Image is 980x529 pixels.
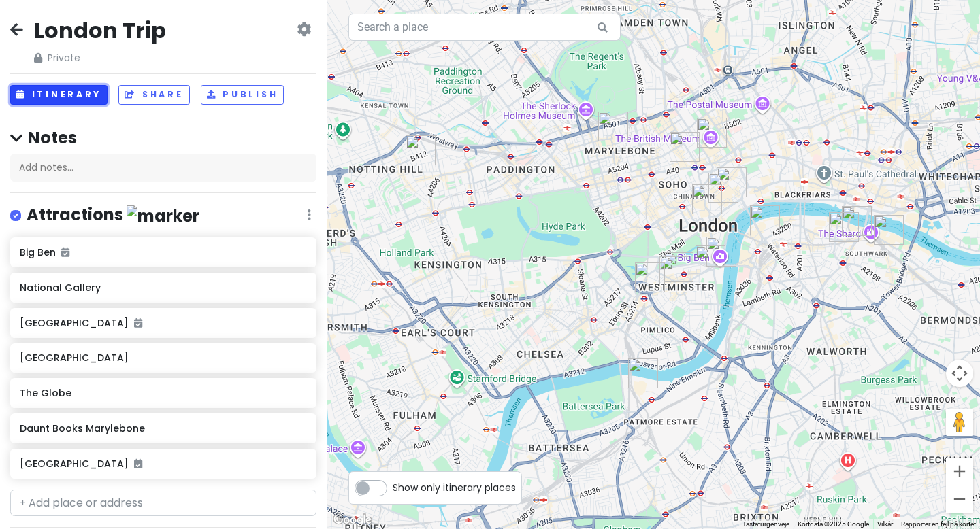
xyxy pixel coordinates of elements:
div: Flat Iron London Bridge [874,215,904,245]
a: Vilkår (åbnes i en ny fane) [877,520,893,528]
h2: London Trip [34,16,166,45]
button: Zoom ind [946,458,973,485]
span: Show only itinerary places [393,480,516,495]
button: Styringselement til kortkamera [946,360,973,387]
h6: Daunt Books Marylebone [20,422,306,434]
h6: [GEOGRAPHIC_DATA] [20,458,306,470]
button: Zoom ud [946,485,973,513]
a: Åbn dette området i Google Maps (åbner i et nyt vindue) [330,511,375,529]
div: Daunt Books Marylebone [598,112,628,141]
div: Flat Iron Square [829,212,859,242]
div: Solis [628,358,658,388]
div: Flat Iron Covent Garden [708,173,738,203]
a: Rapporter en fejl på kortet [901,520,976,528]
i: Added to itinerary [61,248,69,257]
h6: Big Ben [20,246,306,258]
h6: National Gallery [20,281,306,294]
img: Google [330,511,375,529]
button: Share [118,85,189,105]
div: British Museum [697,118,727,148]
div: Borough Market [842,206,872,236]
input: + Add place or address [10,490,316,517]
button: Publish [201,85,284,105]
div: STEREO Covent Garden [717,167,747,197]
div: Westminster Abbey [696,245,725,275]
h6: The Globe [20,387,306,399]
div: Emilia’s Crafted Pasta - Victoria [659,256,689,286]
div: Victoria Palace Theatre [635,262,665,292]
div: The Globe [406,135,436,165]
button: Itinerary [10,85,108,105]
div: Chez Antoinette Victoria [664,252,693,282]
h4: Attractions [27,204,199,226]
div: Add notes... [10,154,316,182]
input: Search a place [348,14,621,41]
button: Træk Pegman hen på kortet for at åbne Street View [946,409,973,436]
h6: [GEOGRAPHIC_DATA] [20,352,306,364]
span: Kortdata ©2025 Google [798,520,869,528]
div: Circolo Popolare [670,132,700,162]
i: Added to itinerary [134,459,142,468]
div: King's College London Waterloo Campus [750,205,780,235]
i: Added to itinerary [134,318,142,328]
div: Big Ben [706,237,736,267]
span: Private [34,50,166,65]
h6: [GEOGRAPHIC_DATA] [20,317,306,329]
div: National Gallery [692,184,722,214]
button: Tastaturgenveje [742,519,789,529]
h4: Notes [10,127,316,148]
img: marker [127,205,199,226]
